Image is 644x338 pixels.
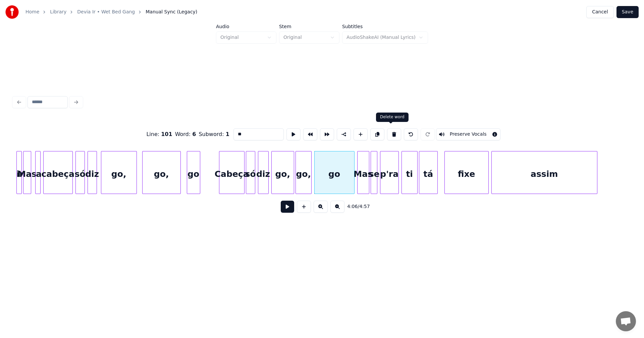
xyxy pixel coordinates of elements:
[216,24,276,29] label: Audio
[359,203,370,210] span: 4:57
[226,131,229,137] span: 1
[161,131,172,137] span: 101
[347,203,363,210] div: /
[586,6,613,18] button: Cancel
[436,128,500,140] button: Toggle
[50,9,66,15] a: Library
[199,130,229,138] div: Subword :
[380,115,405,120] div: Delete word
[347,203,358,210] span: 4:06
[146,9,197,15] span: Manual Sync (Legacy)
[279,24,339,29] label: Stem
[175,130,196,138] div: Word :
[5,5,19,19] img: youka
[192,131,196,137] span: 6
[616,6,639,18] button: Save
[146,130,172,138] div: Line :
[77,9,135,15] a: Devia Ir • Wet Bed Gang
[342,24,428,29] label: Subtitles
[616,311,636,331] div: Bate-papo aberto
[25,9,197,15] nav: breadcrumb
[25,9,39,15] a: Home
